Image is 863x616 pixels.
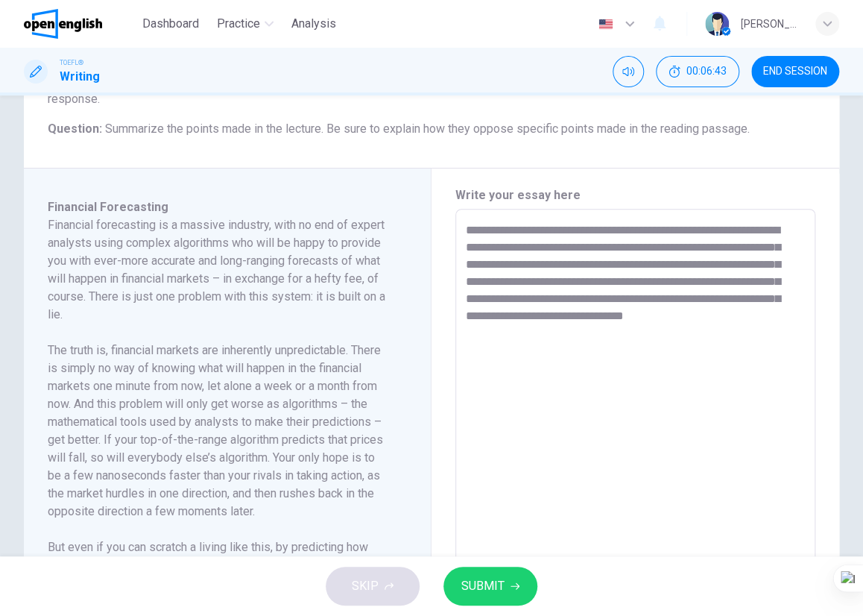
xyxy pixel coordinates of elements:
[48,200,168,214] span: Financial Forecasting
[48,342,389,521] h6: The truth is, financial markets are inherently unpredictable. There is simply no way of knowing w...
[705,12,729,36] img: Profile picture
[60,68,100,86] h1: Writing
[741,15,797,33] div: [PERSON_NAME]
[455,186,815,204] h6: Write your essay here
[48,120,815,138] h6: Question :
[60,57,83,68] span: TOEFL®
[443,567,537,606] button: SUBMIT
[48,216,389,324] h6: Financial forecasting is a massive industry, with no end of expert analysts using complex algorit...
[461,576,505,597] span: SUBMIT
[217,15,260,33] span: Practice
[763,66,827,78] span: END SESSION
[291,15,336,33] span: Analysis
[751,56,839,87] button: END SESSION
[656,56,739,87] button: 00:06:43
[136,10,205,37] button: Dashboard
[686,66,727,78] span: 00:06:43
[24,9,102,39] img: OpenEnglish logo
[211,10,279,37] button: Practice
[596,19,615,30] img: en
[24,9,136,39] a: OpenEnglish logo
[105,122,750,136] span: Summarize the points made in the lecture. Be sure to explain how they oppose specific points made...
[656,56,739,87] div: Hide
[613,56,644,87] div: Mute
[285,10,342,37] button: Analysis
[142,15,199,33] span: Dashboard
